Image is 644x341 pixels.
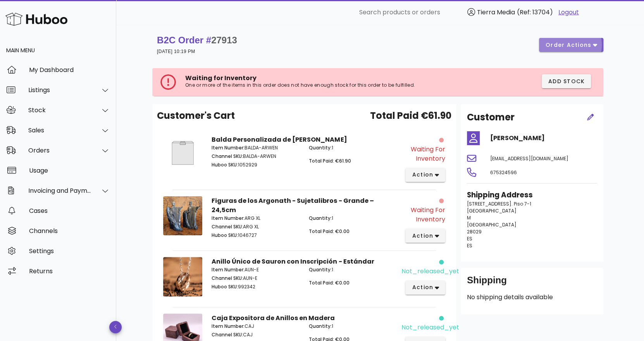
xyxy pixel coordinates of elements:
div: not_released_yet [401,323,459,332]
span: [GEOGRAPHIC_DATA] [467,221,517,228]
span: Total Paid: €61.90 [309,158,351,164]
span: Huboo SKU: [212,232,238,238]
p: BALDA-ARWEN [212,153,300,160]
span: Add Stock [548,77,585,86]
span: Quantity: [309,266,332,273]
span: Channel SKU: [212,331,243,338]
span: Customer's Cart [157,109,235,123]
button: Add Stock [542,74,591,88]
span: Huboo SKU: [212,161,238,168]
span: Tierra Media [477,8,515,17]
p: ARG XL [212,223,300,230]
p: 1 [309,215,397,222]
div: Returns [29,267,110,275]
div: Invoicing and Payments [28,187,91,194]
p: AUN-E [212,275,300,282]
span: action [412,283,433,291]
button: order actions [539,38,603,52]
div: Cases [29,207,110,214]
span: Quantity: [309,323,332,329]
span: Channel SKU: [212,223,243,230]
div: Sales [28,127,91,134]
img: Product Image [163,135,202,171]
button: action [405,168,445,182]
span: Item Number: [212,266,245,273]
span: [STREET_ADDRESS]. Piso 7-1 [467,200,531,207]
small: [DATE] 10:19 PM [157,49,195,54]
span: 27913 [211,35,237,45]
h3: Shipping Address [467,190,597,200]
div: Waiting for Inventory [401,206,445,224]
span: Total Paid €61.90 [370,109,451,123]
a: Logout [558,8,579,17]
span: Quantity: [309,144,332,151]
strong: B2C Order # [157,35,237,45]
div: Usage [29,167,110,174]
span: Total Paid: €0.00 [309,228,350,235]
span: Huboo SKU: [212,283,238,290]
span: Channel SKU: [212,275,243,281]
span: Total Paid: €0.00 [309,279,350,286]
div: Stock [28,106,91,114]
span: 675324596 [490,169,517,176]
span: [GEOGRAPHIC_DATA] [467,207,517,214]
span: Quantity: [309,215,332,221]
span: Item Number: [212,144,245,151]
h4: [PERSON_NAME] [490,134,597,143]
span: Waiting for Inventory [185,74,257,82]
p: 1 [309,323,397,330]
div: not_released_yet [401,267,459,276]
div: My Dashboard [29,66,110,74]
p: 1046727 [212,232,300,239]
div: Shipping [467,274,597,293]
span: order actions [545,41,592,49]
span: 28029 [467,228,482,235]
span: Channel SKU: [212,153,243,159]
p: 1052929 [212,161,300,168]
p: 992342 [212,283,300,290]
p: CAJ [212,331,300,338]
img: Product Image [163,257,202,296]
span: M [467,214,471,221]
strong: Figuras de los Argonath - Sujetalibros - Grande – 24,5cm [212,196,374,214]
p: 1 [309,266,397,273]
p: 1 [309,144,397,151]
span: Item Number: [212,215,245,221]
img: Product Image [163,196,202,235]
span: Item Number: [212,323,245,329]
span: action [412,171,433,179]
strong: Caja Expositora de Anillos en Madera [212,314,335,322]
button: action [405,281,445,295]
img: Huboo Logo [5,11,67,27]
div: Channels [29,227,110,235]
span: ES [467,242,472,249]
p: CAJ [212,323,300,330]
button: action [405,229,445,243]
div: Settings [29,247,110,255]
div: Listings [28,86,91,94]
span: action [412,232,433,240]
span: [EMAIL_ADDRESS][DOMAIN_NAME] [490,155,568,162]
p: BALDA-ARWEN [212,144,300,151]
p: ARG XL [212,215,300,222]
p: One or more of the items in this order does not have enough stock for this order to be fulfilled. [185,82,459,88]
span: (Ref: 13704) [517,8,553,17]
div: Waiting for Inventory [401,145,445,163]
div: Orders [28,147,91,154]
p: No shipping details available [467,293,597,302]
span: ES [467,235,472,242]
strong: Balda Personalizada de [PERSON_NAME] [212,135,347,144]
h2: Customer [467,110,515,124]
strong: Anillo Único de Sauron con Inscripción - Estándar [212,257,374,266]
p: AUN-E [212,266,300,273]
